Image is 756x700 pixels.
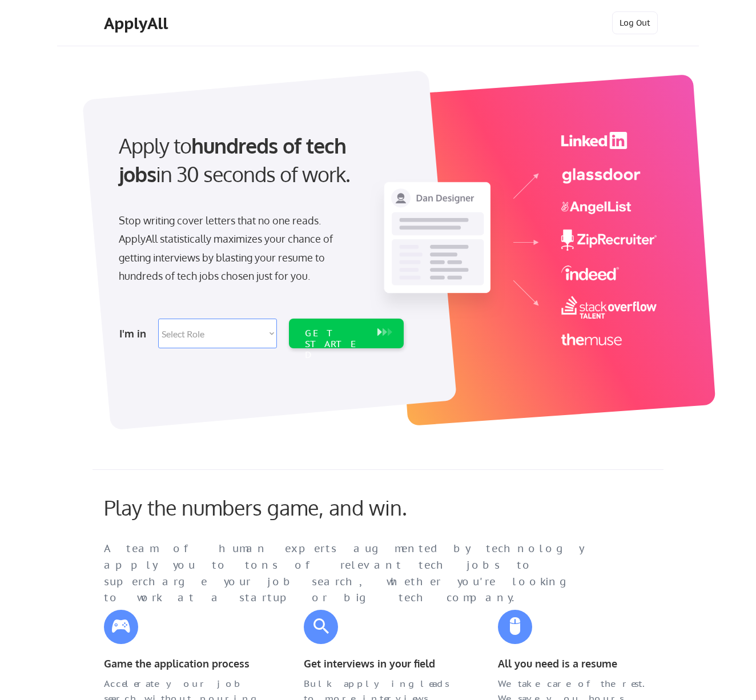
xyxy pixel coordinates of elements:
div: Get interviews in your field [304,655,458,672]
div: GET STARTED [305,328,366,361]
div: ApplyAll [104,14,171,33]
div: Game the application process [104,655,258,672]
div: A team of human experts augmented by technology apply you to tons of relevant tech jobs to superc... [104,541,606,606]
div: Stop writing cover letters that no one reads. ApplyAll statistically maximizes your chance of get... [119,211,353,285]
div: I'm in [119,324,151,343]
div: Apply to in 30 seconds of work. [119,131,399,189]
strong: hundreds of tech jobs [119,132,351,187]
div: All you need is a resume [498,655,652,672]
button: Log Out [612,11,658,34]
div: Play the numbers game, and win. [104,495,458,520]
